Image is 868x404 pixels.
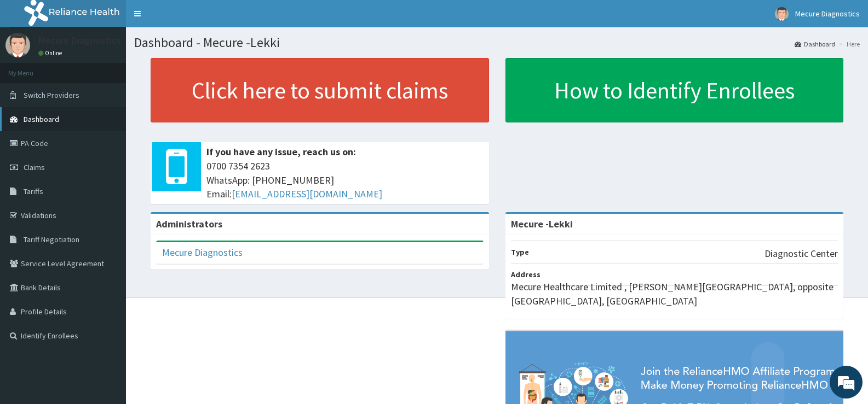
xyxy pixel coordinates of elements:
[156,218,222,230] b: Administrators
[511,247,529,257] b: Type
[795,39,835,49] a: Dashboard
[57,61,184,75] div: Chat with us now
[151,58,489,122] a: Click here to submit claims
[511,280,838,308] p: Mecure Healthcare Limited , [PERSON_NAME][GEOGRAPHIC_DATA], opposite [GEOGRAPHIC_DATA], [GEOGRAPH...
[38,36,121,45] p: Mecure Diagnostics
[836,39,860,49] li: Here
[505,58,844,122] a: How to Identify Enrollees
[232,188,382,200] a: [EMAIL_ADDRESS][DOMAIN_NAME]
[764,247,838,261] p: Diagnostic Center
[206,159,484,201] span: 0700 7354 2623 WhatsApp: [PHONE_NUMBER] Email:
[24,114,59,124] span: Dashboard
[511,270,541,279] b: Address
[24,90,79,100] span: Switch Providers
[20,55,44,82] img: d_794563401_company_1708531726252_794563401
[5,33,30,57] img: User Image
[38,49,65,57] a: Online
[5,279,209,318] textarea: Type your message and hit 'Enter'
[24,186,43,196] span: Tariffs
[511,218,573,230] strong: Mecure -Lekki
[24,162,45,172] span: Claims
[795,9,860,19] span: Mecure Diagnostics
[206,145,356,158] b: If you have any issue, reach us on:
[162,246,243,259] a: Mecure Diagnostics
[134,36,860,50] h1: Dashboard - Mecure -Lekki
[180,5,206,32] div: Minimize live chat window
[24,235,79,244] span: Tariff Negotiation
[775,7,789,21] img: User Image
[64,128,151,238] span: We're online!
